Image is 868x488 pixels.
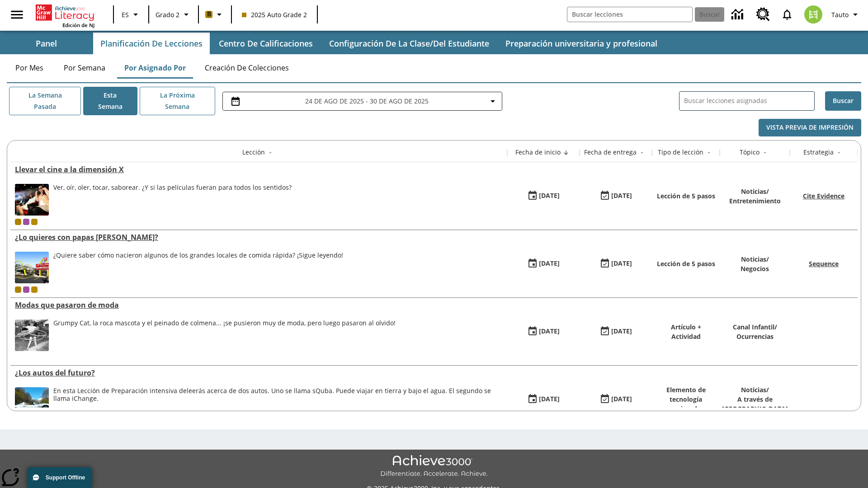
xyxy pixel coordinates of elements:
button: La semana pasada [9,87,81,115]
a: ¿Los autos del futuro? , Lecciones [15,368,503,378]
button: Abrir el menú lateral [4,1,30,28]
button: 07/19/25: Primer día en que estuvo disponible la lección [524,323,563,340]
div: [DATE] [539,190,560,202]
div: Clase actual [15,219,21,225]
img: foto en blanco y negro de una chica haciendo girar unos hula-hulas en la década de 1950 [15,319,49,351]
button: Planificación de lecciones [93,33,210,54]
a: Portada [36,4,94,22]
div: [DATE] [539,394,560,405]
span: ¿Quiere saber cómo nacieron algunos de los grandes locales de comida rápida? ¡Sigue leyendo! [53,252,343,283]
div: Ver, oír, oler, tocar, saborear. ¿Y si las películas fueran para todos los sentidos? [53,184,292,192]
div: Llevar el cine a la dimensión X [15,164,503,174]
p: Noticias / [722,385,788,394]
button: Esta semana [83,87,137,115]
img: avatar image [804,5,822,23]
div: En esta Lección de Preparación intensiva de leerás acerca de dos autos. Uno se llama sQuba. Puede... [53,387,503,419]
button: Preparación universitaria y profesional [498,33,665,54]
div: OL 2025 Auto Grade 3 [23,286,29,293]
span: Grado 2 [156,10,179,19]
p: Entretenimiento [729,196,781,206]
div: Fecha de entrega [584,148,637,157]
div: [DATE] [611,326,632,337]
div: Ver, oír, oler, tocar, saborear. ¿Y si las películas fueran para todos los sentidos? [53,184,292,216]
span: New 2025 class [31,219,38,225]
div: En esta Lección de Preparación intensiva de [53,387,503,403]
div: Grumpy Cat, la roca mascota y el peinado de colmena... ¡se pusieron muy de moda, pero luego pasar... [53,319,396,351]
div: Tipo de lección [658,148,703,157]
button: Lenguaje: ES, Selecciona un idioma [117,6,146,23]
button: Sort [637,147,647,158]
button: 07/03/26: Último día en que podrá accederse la lección [596,255,635,272]
div: [DATE] [539,326,560,337]
input: Buscar lecciones asignadas [684,94,814,108]
div: ¿Lo quieres con papas fritas? [15,232,503,242]
button: 08/24/25: Último día en que podrá accederse la lección [596,188,635,205]
img: El panel situado frente a los asientos rocía con agua nebulizada al feliz público en un cine equi... [15,184,49,216]
p: Noticias / [741,254,769,264]
a: ¿Lo quieres con papas fritas?, Lecciones [15,232,503,242]
button: Creación de colecciones [198,57,296,79]
button: Grado: Grado 2, Elige un grado [152,6,195,23]
span: ES [122,10,129,19]
span: Tauto [831,10,849,19]
p: Artículo + Actividad [656,322,715,341]
span: B [207,9,211,20]
div: Grumpy Cat, la roca mascota y el peinado de colmena... ¡se pusieron muy de moda, pero luego pasar... [53,319,396,327]
button: Sort [834,147,844,158]
div: [DATE] [611,394,632,405]
div: Estrategia [803,148,834,157]
div: Portada [36,3,94,28]
div: Tópico [740,148,759,157]
button: 08/01/26: Último día en que podrá accederse la lección [596,391,635,408]
div: Clase actual [15,286,21,293]
a: Centro de información [726,2,751,27]
div: New 2025 class [31,286,38,293]
button: Centro de calificaciones [212,33,320,54]
button: Perfil/Configuración [828,6,864,23]
span: 2025 Auto Grade 2 [242,10,307,19]
button: Vista previa de impresión [759,119,861,136]
a: Modas que pasaron de moda, Lecciones [15,300,503,310]
button: Por asignado por [117,57,193,79]
span: Edición de NJ [62,22,94,28]
a: Centro de recursos, Se abrirá en una pestaña nueva. [751,2,775,27]
span: Support Offline [46,474,85,481]
button: Escoja un nuevo avatar [799,3,828,26]
a: Cite Evidence [803,192,844,200]
p: Negocios [741,264,769,273]
div: Modas que pasaron de moda [15,300,503,310]
div: [DATE] [611,258,632,269]
button: Sort [561,147,571,158]
button: Panel [1,33,91,54]
button: 07/26/25: Primer día en que estuvo disponible la lección [524,255,563,272]
button: Support Offline [27,467,92,488]
div: OL 2025 Auto Grade 3 [23,219,29,225]
button: 06/30/26: Último día en que podrá accederse la lección [596,323,635,340]
a: Llevar el cine a la dimensión X, Lecciones [15,164,503,174]
img: Un automóvil de alta tecnología flotando en el agua. [15,387,49,419]
img: Uno de los primeros locales de McDonald's, con el icónico letrero rojo y los arcos amarillos. [15,252,49,283]
button: Boost El color de la clase es anaranjado claro. Cambiar el color de la clase. [202,6,228,23]
p: Elemento de tecnología mejorada [656,385,715,413]
p: Canal Infantil / [733,322,777,332]
button: Buscar [825,91,861,111]
a: Sequence [809,259,839,268]
button: 08/18/25: Primer día en que estuvo disponible la lección [524,188,563,205]
button: Por mes [7,57,52,79]
div: Fecha de inicio [515,148,561,157]
button: Sort [703,147,714,158]
input: Buscar campo [567,7,692,22]
img: Achieve3000 Differentiate Accelerate Achieve [380,455,488,478]
button: Seleccione el intervalo de fechas opción del menú [226,96,498,107]
testabrev: leerás acerca de dos autos. Uno se llama sQuba. Puede viajar en tierra y bajo el agua. El segundo... [53,386,491,403]
p: Ocurrencias [733,332,777,341]
div: Lección [242,148,265,157]
button: Configuración de la clase/del estudiante [322,33,496,54]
